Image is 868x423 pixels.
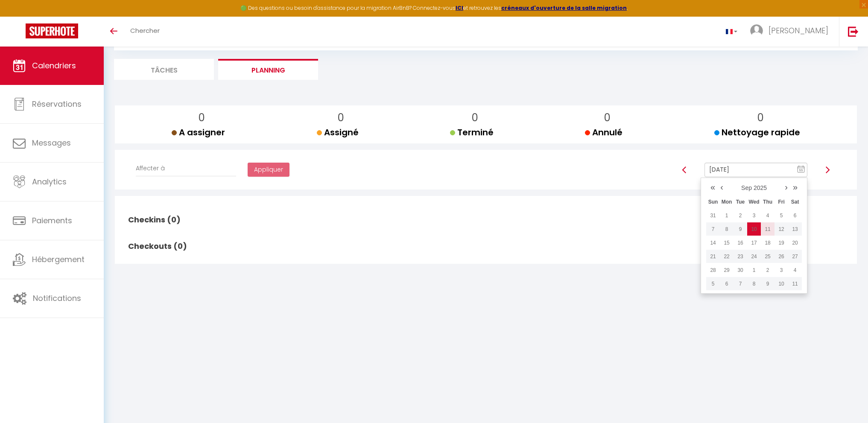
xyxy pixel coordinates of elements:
[761,195,774,209] th: Thu
[592,110,623,126] p: 0
[774,236,788,250] td: Sep 19, 2025
[324,110,359,126] p: 0
[799,168,804,172] text: 11
[761,263,774,277] td: Oct 02, 2025
[32,99,82,109] span: Réservations
[741,184,752,191] a: Sep
[450,126,494,138] span: Terminé
[734,222,747,236] td: Sep 09, 2025
[721,110,800,126] p: 0
[714,126,800,138] span: Nettoyage rapide
[130,26,160,35] span: Chercher
[706,195,720,209] th: Sun
[720,263,734,277] td: Sep 29, 2025
[761,209,774,222] td: Sep 04, 2025
[832,385,862,417] iframe: Chat
[747,222,761,236] td: Sep 10, 2025
[761,277,774,291] td: Oct 09, 2025
[848,26,859,37] img: logout
[734,195,747,209] th: Tue
[317,126,359,138] span: Assigné
[585,126,623,138] span: Annulé
[769,25,828,36] span: [PERSON_NAME]
[114,59,214,80] li: Tâches
[126,233,189,260] h2: Checkouts (0)
[720,222,734,236] td: Sep 08, 2025
[734,263,747,277] td: Sep 30, 2025
[706,250,720,263] td: Sep 21, 2025
[720,236,734,250] td: Sep 15, 2025
[32,137,71,148] span: Messages
[706,236,720,250] td: Sep 14, 2025
[774,195,788,209] th: Fri
[718,181,726,193] a: ‹
[32,254,85,265] span: Hébergement
[26,23,78,38] img: Super Booking
[788,250,802,263] td: Sep 27, 2025
[788,263,802,277] td: Oct 04, 2025
[126,207,189,233] h2: Checkins (0)
[747,250,761,263] td: Sep 24, 2025
[720,195,734,209] th: Mon
[734,277,747,291] td: Oct 07, 2025
[788,236,802,250] td: Sep 20, 2025
[750,24,763,37] img: ...
[501,4,627,12] a: créneaux d'ouverture de la salle migration
[706,222,720,236] td: Sep 07, 2025
[720,209,734,222] td: Sep 01, 2025
[788,209,802,222] td: Sep 06, 2025
[218,59,318,80] li: Planning
[747,236,761,250] td: Sep 17, 2025
[782,181,790,193] a: ›
[457,110,494,126] p: 0
[747,277,761,291] td: Oct 08, 2025
[774,277,788,291] td: Oct 10, 2025
[124,17,166,47] a: Chercher
[704,163,807,177] input: Select Date
[774,250,788,263] td: Sep 26, 2025
[248,163,289,177] button: Appliquer
[734,236,747,250] td: Sep 16, 2025
[747,263,761,277] td: Oct 01, 2025
[708,181,718,193] a: «
[734,209,747,222] td: Sep 02, 2025
[744,17,839,47] a: ... [PERSON_NAME]
[720,277,734,291] td: Oct 06, 2025
[456,4,463,12] a: ICI
[32,60,76,71] span: Calendriers
[720,250,734,263] td: Sep 22, 2025
[754,184,767,191] a: 2025
[824,166,831,173] img: arrow-right3.svg
[788,195,802,209] th: Sat
[33,293,81,303] span: Notifications
[32,215,72,226] span: Paiements
[681,166,688,173] img: arrow-left3.svg
[706,277,720,291] td: Oct 05, 2025
[788,277,802,291] td: Oct 11, 2025
[788,222,802,236] td: Sep 13, 2025
[706,263,720,277] td: Sep 28, 2025
[790,181,800,193] a: »
[178,110,225,126] p: 0
[761,250,774,263] td: Sep 25, 2025
[774,209,788,222] td: Sep 05, 2025
[761,222,774,236] td: Sep 11, 2025
[747,195,761,209] th: Wed
[172,126,225,138] span: A assigner
[774,263,788,277] td: Oct 03, 2025
[761,236,774,250] td: Sep 18, 2025
[706,209,720,222] td: Aug 31, 2025
[7,3,32,29] button: Ouvrir le widget de chat LiveChat
[747,209,761,222] td: Sep 03, 2025
[32,176,67,187] span: Analytics
[774,222,788,236] td: Sep 12, 2025
[734,250,747,263] td: Sep 23, 2025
